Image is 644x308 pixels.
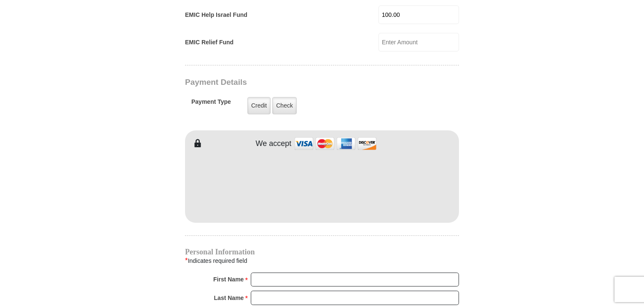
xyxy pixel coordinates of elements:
[293,135,378,153] img: credit cards accepted
[191,98,231,110] h5: Payment Type
[185,38,233,47] label: EMIC Relief Fund
[214,292,244,304] strong: Last Name
[247,97,271,114] label: Credit
[213,273,244,285] strong: First Name
[185,78,400,87] h3: Payment Details
[256,139,292,149] h4: We accept
[185,249,459,255] h4: Personal Information
[378,33,459,51] input: Enter Amount
[272,97,297,114] label: Check
[185,255,459,266] div: Indicates required field
[185,11,247,19] label: EMIC Help Israel Fund
[378,5,459,24] input: Enter Amount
